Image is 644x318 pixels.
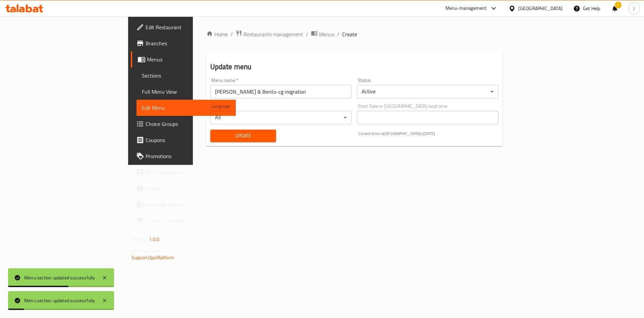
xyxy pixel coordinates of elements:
[206,30,502,39] nav: breadcrumb
[131,213,236,229] a: Grocery Checklist
[131,180,236,196] a: Upsell
[146,136,230,144] span: Coupons
[137,84,236,100] a: Full Menu View
[319,30,334,38] span: Menus
[142,104,230,112] span: Edit Menu
[342,30,357,38] span: Create
[210,62,498,72] h2: Update menu
[146,39,230,47] span: Branches
[358,131,498,137] p: Current time in [GEOGRAPHIC_DATA] is [DATE]
[146,200,230,209] span: Coverage Report
[146,168,230,176] span: Menu disclaimer
[131,116,236,132] a: Choice Groups
[210,130,276,142] button: Update
[131,148,236,164] a: Promotions
[445,4,487,12] div: Menu-management
[216,132,271,140] span: Update
[142,72,230,80] span: Sections
[142,88,230,96] span: Full Menu View
[131,196,236,213] a: Coverage Report
[210,111,352,124] div: All
[131,246,162,255] span: Get support on:
[210,85,352,98] input: Please enter Menu name
[131,253,174,262] a: Support.OpsPlatform
[131,19,236,35] a: Edit Restaurant
[357,85,498,98] div: Active
[131,35,236,51] a: Branches
[131,235,148,244] span: Version:
[306,30,308,38] li: /
[337,30,339,38] li: /
[146,152,230,160] span: Promotions
[633,5,635,12] span: J
[518,5,562,12] div: [GEOGRAPHIC_DATA]
[149,235,159,244] span: 1.0.0
[235,30,303,39] a: Restaurants management
[311,30,334,39] a: Menus
[244,30,303,38] span: Restaurants management
[137,100,236,116] a: Edit Menu
[146,23,230,31] span: Edit Restaurant
[146,120,230,128] span: Choice Groups
[131,132,236,148] a: Coupons
[137,67,236,84] a: Sections
[146,217,230,225] span: Grocery Checklist
[147,55,230,63] span: Menus
[24,297,95,304] div: Menu section updated successfully
[146,184,230,192] span: Upsell
[24,274,95,281] div: Menu section updated successfully
[131,51,236,67] a: Menus
[131,164,236,180] a: Menu disclaimer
